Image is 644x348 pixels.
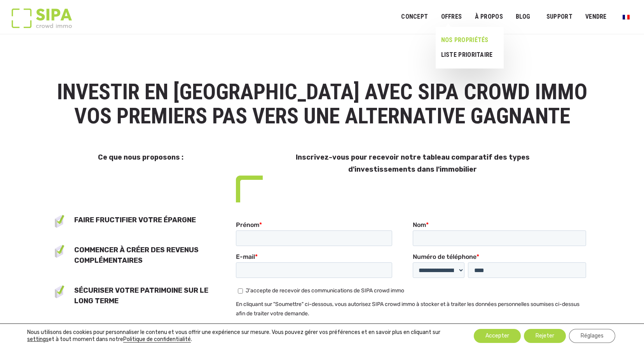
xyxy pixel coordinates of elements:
a: SUPPORT [541,8,578,26]
a: Politique de confidentialité [123,336,191,343]
a: VENDRE [580,8,612,26]
button: Accepter [474,329,521,343]
a: Blog [511,8,536,26]
button: Réglages [569,329,615,343]
img: Français [623,15,630,19]
b: Ce que nous proposons : [98,153,183,162]
h1: INVESTIR EN [GEOGRAPHIC_DATA] AVEC SIPA Crowd Immo VOS PREMIERS PAS VERS UNE ALTERNATIVE GAGNANTE [55,80,590,128]
li: Sécuriser votre patrimoine sur le long terme [74,285,227,306]
nav: Menu principal [401,7,632,26]
a: OFFRES [436,8,467,26]
a: Concept [396,8,433,26]
a: NOS PROPRIÉTÉS [436,33,497,47]
li: Faire fructifier votre épargne [74,215,227,225]
p: Nous utilisons des cookies pour personnaliser le contenu et vous offrir une expérience sur mesure... [27,329,453,343]
button: settings [27,336,49,343]
a: À PROPOS [469,8,508,26]
img: Logo [12,9,72,28]
button: Rejeter [524,329,566,343]
li: Commencer à créer des revenus complémentaires [74,245,227,266]
b: Inscrivez-vous pour recevoir notre tableau comparatif des types d'investissements dans l'immobilier [296,153,530,174]
img: Union [236,176,263,202]
a: LISTE PRIORITAIRE [436,47,497,62]
a: Passer à [618,9,635,24]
